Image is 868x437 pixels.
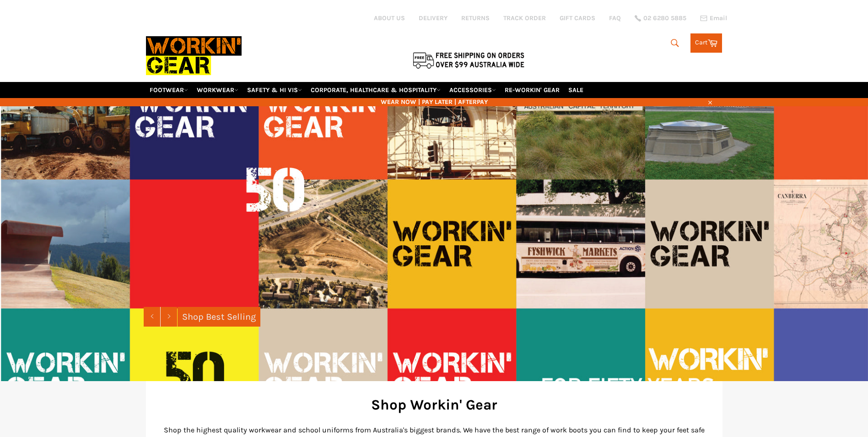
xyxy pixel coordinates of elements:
a: WORKWEAR [193,82,242,98]
a: FAQ [609,14,621,22]
img: Workin Gear leaders in Workwear, Safety Boots, PPE, Uniforms. Australia's No.1 in Workwear [146,30,242,82]
a: DELIVERY [419,14,447,22]
a: ABOUT US [374,14,405,22]
a: SALE [565,82,587,98]
a: TRACK ORDER [503,14,546,22]
a: Email [700,15,727,22]
h2: Shop Workin' Gear [160,395,709,415]
img: Flat $9.95 shipping Australia wide [411,50,526,70]
a: Cart [690,33,722,53]
span: 02 6280 5885 [643,15,686,22]
a: RETURNS [461,14,490,22]
a: RE-WORKIN' GEAR [501,82,563,98]
span: Email [710,15,727,22]
span: WEAR NOW | PAY LATER | AFTERPAY [146,98,722,106]
a: CORPORATE, HEALTHCARE & HOSPITALITY [307,82,444,98]
a: 02 6280 5885 [635,15,686,22]
a: ACCESSORIES [446,82,500,98]
a: Shop Best Selling [178,307,260,327]
a: SAFETY & HI VIS [243,82,306,98]
a: GIFT CARDS [560,14,595,22]
a: FOOTWEAR [146,82,192,98]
